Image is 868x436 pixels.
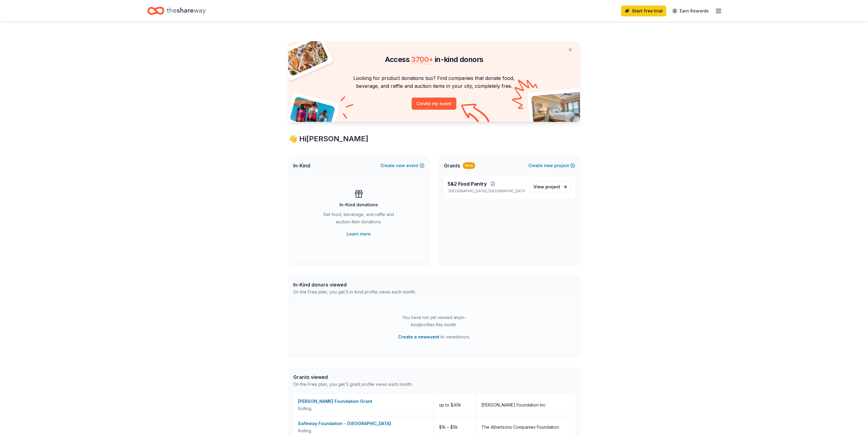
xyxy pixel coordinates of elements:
[481,424,559,431] div: The Albertsons Companies Foundation
[530,181,571,192] a: View project
[528,162,575,169] button: Createnewproject
[298,427,429,434] div: Rolling
[463,162,475,169] div: New
[298,405,429,412] div: Rolling
[533,183,560,191] span: View
[444,162,460,169] span: Grants
[621,5,666,16] a: Start free trial
[461,104,492,126] img: Curvy arrow
[396,162,405,169] span: new
[347,230,371,238] a: Learn more
[434,394,476,416] div: up to $40k
[545,184,560,189] span: project
[288,134,580,144] div: 👋 Hi [PERSON_NAME]
[385,55,483,64] span: Access in-kind donors
[411,55,433,64] span: 3700 +
[398,333,439,341] button: Create a newevent
[317,211,400,228] div: Get food, beverage, and raffle and auction item donations.
[339,201,378,208] div: In-Kind donations
[293,281,416,288] div: In-Kind donors viewed
[281,38,329,77] img: Pizza
[481,401,546,409] div: [PERSON_NAME] Foundation Inc
[544,162,553,169] span: new
[396,314,472,328] div: You have not yet viewed any in-kind profiles this month.
[380,162,424,169] button: Createnewevent
[293,288,416,296] div: On the Free plan, you get 5 in-kind profile views each month.
[448,180,487,187] span: 5&2 Food Pantry
[412,98,456,110] button: Create my event
[147,4,206,18] a: Home
[398,333,470,341] span: to view donors .
[669,5,712,16] a: Earn Rewards
[448,189,525,194] p: [GEOGRAPHIC_DATA], [GEOGRAPHIC_DATA]
[298,398,429,405] div: [PERSON_NAME] Foundation Grant
[293,162,310,169] span: In-Kind
[296,74,573,90] p: Looking for product donations too? Find companies that donate food, beverage, and raffle and auct...
[293,373,413,381] div: Grants viewed
[298,420,429,427] div: Safeway Foundation - [GEOGRAPHIC_DATA]
[293,381,413,388] div: On the Free plan, you get 5 grant profile views each month.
